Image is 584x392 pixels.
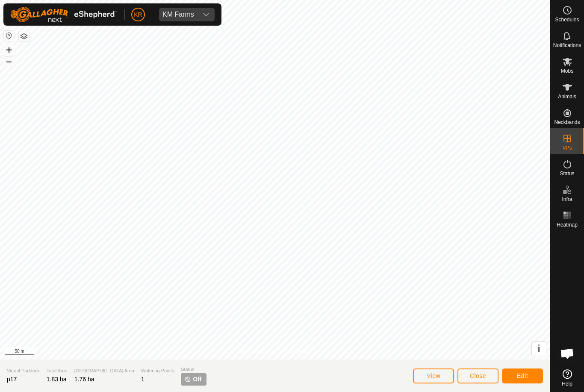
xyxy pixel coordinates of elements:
[134,10,142,19] span: KR
[537,343,540,354] span: i
[532,342,546,356] button: i
[181,366,206,373] span: Status
[553,43,581,48] span: Notifications
[502,368,543,383] button: Edit
[457,368,498,383] button: Close
[562,145,572,150] span: VPs
[193,375,201,384] span: Off
[47,376,67,383] span: 1.83 ha
[517,372,528,379] span: Edit
[283,348,309,356] a: Contact Us
[141,367,174,374] span: Watering Points
[4,45,14,55] button: +
[4,56,14,66] button: –
[162,11,194,18] div: KM Farms
[550,366,584,390] a: Help
[562,381,572,386] span: Help
[555,17,579,22] span: Schedules
[47,367,68,374] span: Total Area
[557,222,578,227] span: Heatmap
[558,94,576,99] span: Animals
[241,348,273,356] a: Privacy Policy
[427,372,440,379] span: View
[562,197,572,202] span: Infra
[141,376,145,383] span: 1
[470,372,486,379] span: Close
[184,376,191,383] img: turn-off
[198,8,215,21] div: dropdown trigger
[7,376,17,383] span: p17
[561,68,573,74] span: Mobs
[4,31,14,41] button: Reset Map
[555,341,580,366] div: Open chat
[7,367,40,374] span: Virtual Paddock
[554,120,580,125] span: Neckbands
[413,368,454,383] button: View
[74,367,134,374] span: [GEOGRAPHIC_DATA] Area
[19,31,29,41] button: Map Layers
[560,171,574,176] span: Status
[10,7,117,22] img: Gallagher Logo
[74,376,94,383] span: 1.76 ha
[159,8,198,21] span: KM Farms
